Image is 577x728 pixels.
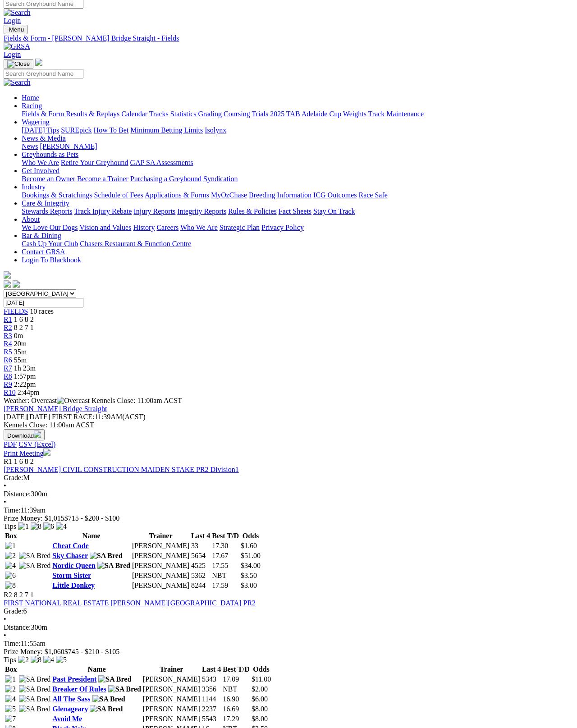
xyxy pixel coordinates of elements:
td: 17.29 [222,714,250,723]
a: Integrity Reports [177,207,226,215]
a: Become an Owner [22,175,75,183]
img: 2 [5,685,16,693]
th: Name [52,665,141,674]
a: Bar & Dining [22,232,61,239]
a: Grading [198,110,222,118]
td: NBT [222,685,250,694]
button: Toggle navigation [4,25,27,34]
img: Overcast [57,397,90,405]
a: Coursing [224,110,250,118]
td: 33 [191,541,211,550]
a: Schedule of Fees [94,191,143,199]
img: facebook.svg [4,280,11,288]
td: [PERSON_NAME] [132,541,190,550]
span: 8 2 7 1 [14,324,34,331]
td: 5362 [191,571,211,580]
a: Syndication [203,175,238,183]
a: R8 [4,372,12,380]
span: Menu [9,26,24,33]
img: SA Bred [97,562,130,570]
span: FIELDS [4,307,28,315]
a: Rules & Policies [228,207,277,215]
a: Minimum Betting Limits [130,126,203,134]
span: 8 2 7 1 [14,591,34,599]
img: SA Bred [19,695,51,703]
a: Print Meeting [4,449,50,457]
a: R5 [4,348,12,356]
th: Trainer [142,665,201,674]
td: 4525 [191,561,211,570]
th: Last 4 [191,531,211,540]
div: Prize Money: $1,060 [4,648,573,656]
th: Best T/D [222,665,250,674]
th: Best T/D [211,531,239,540]
td: [PERSON_NAME] [142,685,201,694]
a: R7 [4,364,12,372]
span: R1 [4,458,12,465]
img: 6 [5,572,16,580]
button: Toggle navigation [4,59,33,69]
a: Past President [52,675,96,683]
span: 1 6 8 2 [14,458,34,465]
img: 1 [5,675,16,683]
span: 0m [14,332,23,339]
td: [PERSON_NAME] [142,714,201,723]
a: FIRST NATIONAL REAL ESTATE [PERSON_NAME][GEOGRAPHIC_DATA] PR2 [4,599,256,607]
span: 1h 23m [14,364,36,372]
td: 17.55 [211,561,239,570]
span: $1.60 [241,542,257,549]
img: 7 [5,715,16,723]
img: SA Bred [19,675,51,683]
a: Login [4,17,21,24]
img: 8 [31,522,41,531]
a: Home [22,94,39,101]
td: 17.59 [211,581,239,590]
a: Track Injury Rebate [74,207,132,215]
a: Fields & Form - [PERSON_NAME] Bridge Straight - Fields [4,34,573,42]
td: 17.30 [211,541,239,550]
a: [PERSON_NAME] [40,142,97,150]
a: [PERSON_NAME] Bridge Straight [4,405,107,412]
span: Kennels Close: 11:00am ACST [92,397,182,404]
input: Search [4,69,83,78]
img: printer.svg [43,449,50,456]
span: $8.00 [252,705,268,713]
a: Little Donkey [52,581,95,589]
a: Storm Sister [52,572,91,579]
span: • [4,482,6,490]
span: 1 6 8 2 [14,316,34,323]
a: Bookings & Scratchings [22,191,92,199]
a: Avoid Me [52,715,82,723]
span: $11.00 [252,675,271,683]
a: Vision and Values [79,224,131,231]
span: Time: [4,506,21,514]
a: Injury Reports [133,207,175,215]
span: 35m [14,348,27,356]
div: About [22,224,573,232]
a: Greyhounds as Pets [22,151,78,158]
a: R1 [4,316,12,323]
img: 1 [18,522,29,531]
a: Race Safe [358,191,387,199]
a: Nordic Queen [52,562,96,569]
td: 16.90 [222,695,250,704]
td: [PERSON_NAME] [142,695,201,704]
img: 2 [18,656,29,664]
img: Close [7,60,30,68]
span: $8.00 [252,715,268,723]
a: Trials [252,110,268,118]
td: [PERSON_NAME] [132,581,190,590]
span: Distance: [4,623,31,631]
a: R6 [4,356,12,364]
a: R9 [4,380,12,388]
span: $3.00 [241,581,257,589]
th: Last 4 [201,665,221,674]
img: 8 [5,581,16,590]
span: $2.00 [252,685,268,693]
a: News & Media [22,134,66,142]
img: Search [4,78,31,87]
span: R2 [4,324,12,331]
